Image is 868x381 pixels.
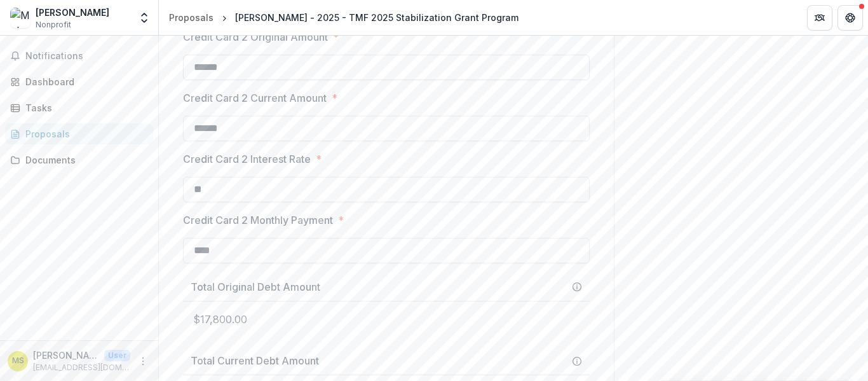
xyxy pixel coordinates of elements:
div: [PERSON_NAME] [36,6,109,19]
a: Proposals [5,123,153,144]
p: Credit Card 2 Interest Rate [183,151,311,167]
a: Tasks [5,97,153,118]
button: Open entity switcher [135,5,153,31]
nav: breadcrumb [164,8,524,27]
div: Mohammad Siddiquee [12,357,24,365]
p: $17,800.00 [183,301,590,337]
div: [PERSON_NAME] - 2025 - TMF 2025 Stabilization Grant Program [235,11,519,24]
p: [EMAIL_ADDRESS][DOMAIN_NAME] [33,362,130,373]
div: Tasks [25,101,143,114]
div: Proposals [25,127,143,141]
span: Nonprofit [36,19,71,31]
p: User [104,350,130,361]
p: Credit Card 2 Monthly Payment [183,212,333,228]
div: Proposals [169,11,214,24]
a: Proposals [164,8,219,27]
button: Notifications [5,46,153,66]
p: Credit Card 2 Current Amount [183,90,327,106]
p: [PERSON_NAME] [33,349,99,362]
a: Dashboard [5,71,153,92]
h3: Total Current Debt Amount [191,355,319,367]
h3: Total Original Debt Amount [191,281,320,293]
p: Credit Card 2 Original Amount [183,29,328,45]
div: Dashboard [25,75,143,88]
button: More [135,354,151,369]
button: Partners [807,5,832,31]
a: Documents [5,149,153,170]
span: Notifications [25,51,148,62]
img: Mohammad Siddiquee [10,8,31,28]
button: Get Help [837,5,863,31]
div: Documents [25,153,143,167]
